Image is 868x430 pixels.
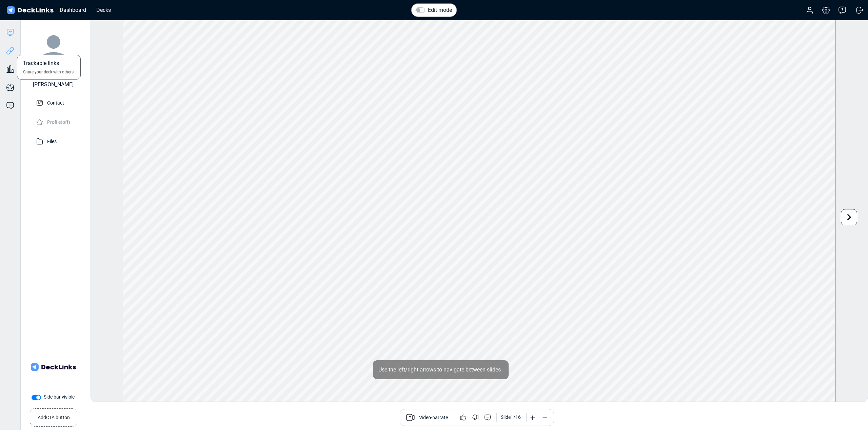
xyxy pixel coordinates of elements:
img: Company Banner [29,343,77,391]
span: Video-narrate [419,414,448,422]
label: Edit mode [428,6,452,14]
div: Dashboard [56,6,90,14]
p: Contact [47,98,64,107]
p: Files [47,137,57,145]
div: [PERSON_NAME] [33,81,74,89]
small: Add CTA button [38,411,70,421]
span: Share your deck with others. [23,69,75,75]
div: Use the left/right arrows to navigate between slides [373,360,509,379]
div: Slide 1 / 16 [501,414,521,421]
p: Profile (off) [47,117,70,126]
img: DeckLinks [5,5,55,15]
div: Decks [93,6,114,14]
span: Trackable links [23,59,59,69]
label: Side bar visible [44,393,75,401]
